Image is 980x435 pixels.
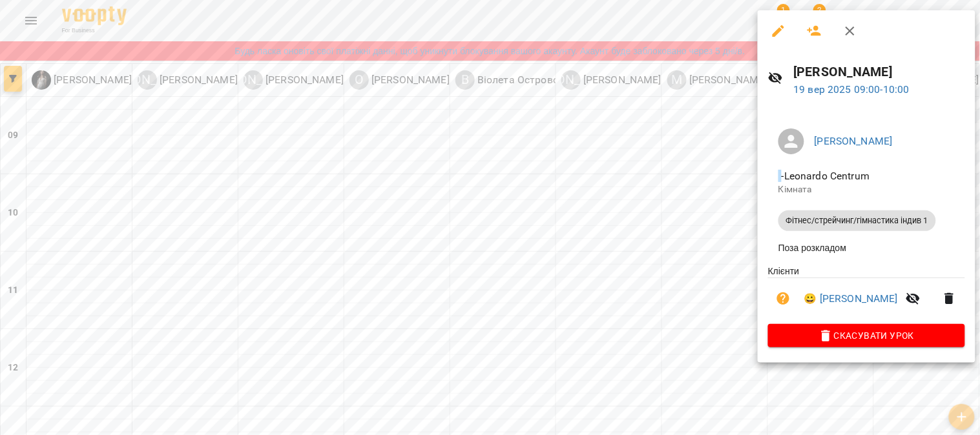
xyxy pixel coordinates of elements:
p: Кімната [778,183,955,196]
ul: Клієнти [768,265,965,325]
span: Фітнес/стрейчинг/гімнастика індив 1 [778,215,936,227]
li: Поза розкладом [768,236,965,259]
button: Скасувати Урок [768,324,965,347]
button: Візит ще не сплачено. Додати оплату? [768,283,799,314]
h6: [PERSON_NAME] [794,62,965,82]
span: - Leonardo Centrum [778,170,873,182]
a: 19 вер 2025 09:00-10:00 [794,83,910,96]
a: 😀 [PERSON_NAME] [804,291,898,307]
span: Скасувати Урок [778,328,955,343]
a: [PERSON_NAME] [815,135,893,147]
